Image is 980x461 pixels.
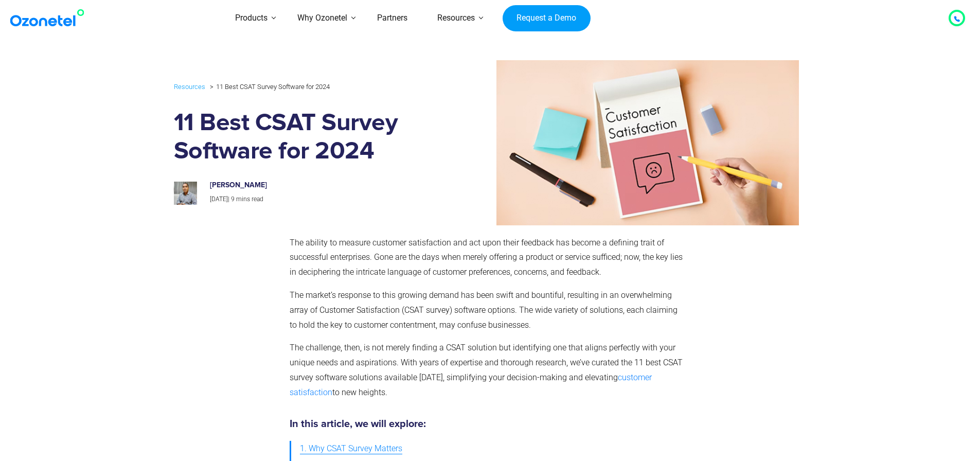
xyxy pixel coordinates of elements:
[174,182,197,205] img: prashanth-kancherla_avatar-200x200.jpeg
[503,5,591,32] a: Request a Demo
[290,419,687,429] h5: In this article, we will explore:
[231,196,235,203] span: 9
[290,341,687,400] p: The challenge, then, is not merely finding a CSAT solution but identifying one that aligns perfec...
[210,194,427,205] p: |
[300,439,402,458] a: 1. Why CSAT Survey Matters
[300,441,402,456] span: 1. Why CSAT Survey Matters
[290,373,652,397] a: customer satisfaction
[207,80,330,93] li: 11 Best CSAT Survey Software for 2024
[174,81,205,93] a: Resources
[174,109,438,166] h1: 11 Best CSAT Survey Software for 2024
[210,196,228,203] span: [DATE]
[290,236,687,280] p: The ability to measure customer satisfaction and act upon their feedback has become a defining tr...
[210,181,427,190] h6: [PERSON_NAME]
[290,288,687,332] p: The market’s response to this growing demand has been swift and bountiful, resulting in an overwh...
[236,196,263,203] span: mins read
